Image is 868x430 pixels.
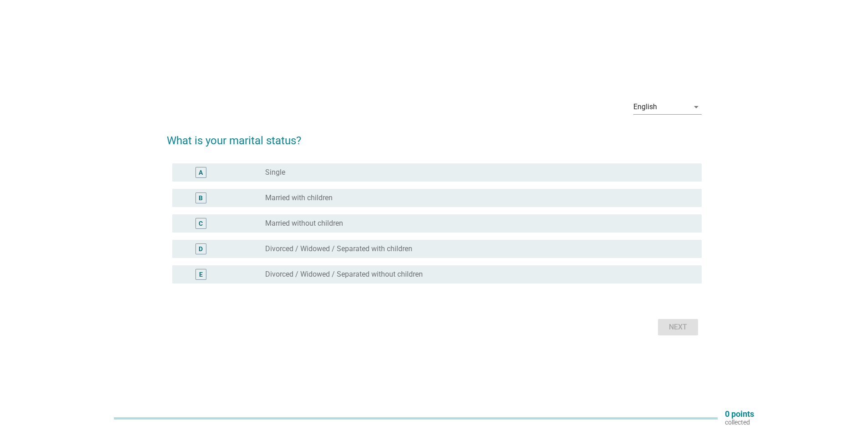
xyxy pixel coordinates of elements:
[725,418,754,426] p: collected
[199,218,203,228] div: C
[265,244,412,253] label: Divorced / Widowed / Separated with children
[199,193,203,202] div: B
[725,410,754,418] p: 0 points
[199,269,203,279] div: E
[691,101,702,112] i: arrow_drop_down
[265,193,333,202] label: Married with children
[167,123,702,149] h2: What is your marital status?
[199,167,203,177] div: A
[265,168,285,177] label: Single
[633,103,657,111] div: English
[199,244,203,253] div: D
[265,219,343,228] label: Married without children
[265,270,423,279] label: Divorced / Widowed / Separated without children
